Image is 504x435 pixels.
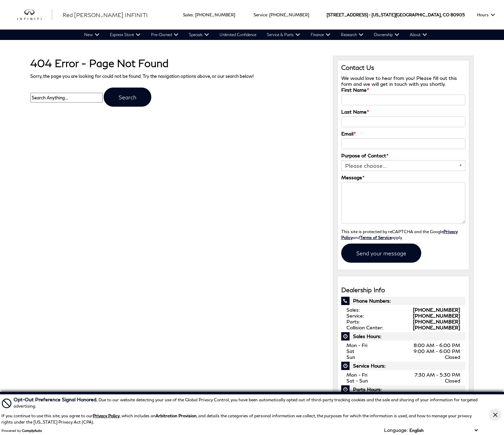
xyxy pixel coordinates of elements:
[346,372,367,378] span: Mon - Fri
[413,319,460,325] a: [PHONE_NUMBER]
[341,87,369,93] label: First Name
[445,378,460,384] span: Closed
[360,235,392,240] a: Terms of Service
[369,30,405,40] a: Ownership
[341,174,365,180] label: Message
[14,396,479,409] div: Due to our website detecting your use of the Global Privacy Control, you have been automatically ...
[415,372,460,378] span: 7:30 AM - 5:30 PM
[183,12,193,17] span: Sales
[327,12,465,17] a: [STREET_ADDRESS] • [US_STATE][GEOGRAPHIC_DATA], CO 80905
[408,427,479,434] select: Language Select
[341,362,465,370] span: Service Hours:
[22,428,42,433] a: ComplyAuto
[341,229,458,240] a: Privacy Policy
[341,297,465,305] span: Phone Numbers:
[341,244,421,263] input: Send your message
[346,354,355,360] span: Sun
[63,11,148,18] span: Red [PERSON_NAME] INFINITI
[414,342,460,348] span: 8:00 AM - 6:00 PM
[445,354,460,360] span: Closed
[413,313,460,319] a: [PHONE_NUMBER]
[346,348,354,354] span: Sat
[341,332,465,340] span: Sales Hours:
[193,12,194,17] span: :
[30,57,322,69] h1: 404 Error - Page Not Found
[184,30,214,40] a: Specials
[413,325,460,330] a: [PHONE_NUMBER]
[384,428,408,433] div: Language:
[267,12,268,17] span: :
[63,11,148,19] a: Red [PERSON_NAME] INFINITI
[346,342,367,348] span: Mon - Fri
[341,75,457,87] span: We would love to hear from you! Please fill out this form and we will get in touch with you shortly.
[346,325,383,330] span: Collision Center:
[146,30,184,40] a: Pre-Owned
[1,413,472,425] p: If you continue to use this site, you agree to our , which includes an , and details the categori...
[346,307,360,313] span: Sales:
[336,30,369,40] a: Research
[489,409,501,421] button: Close Button
[262,30,305,40] a: Service & Parts
[1,428,42,433] div: Powered by
[14,396,98,402] span: Opt-Out Preference Signal Honored .
[17,9,52,20] a: infiniti
[341,229,458,240] small: This site is protected by reCAPTCHA and the Google and apply.
[79,30,105,40] a: New
[341,153,389,158] label: Purpose of Contact
[17,9,52,20] img: INFINITI
[25,50,327,110] div: Sorry, the page you are looking for could not be found. Try the navigation options above, or our ...
[341,64,465,72] h3: Contact Us
[341,287,465,294] h3: Dealership Info
[305,30,336,40] a: Finance
[214,30,262,40] a: Unlimited Confidence
[346,378,368,384] span: Sat - Sun
[79,30,432,40] nav: Main Navigation
[104,88,151,107] input: Search
[195,12,235,17] a: [PHONE_NUMBER]
[405,30,432,40] a: About
[155,413,197,418] strong: Arbitration Provision
[30,93,103,102] input: Search Anything...
[341,109,369,115] label: Last Name
[341,385,465,394] span: Parts Hours:
[346,319,360,325] span: Parts:
[414,348,460,354] span: 9:00 AM - 6:00 PM
[105,30,146,40] a: Express Store
[93,413,120,418] a: Privacy Policy
[269,12,309,17] a: [PHONE_NUMBER]
[254,12,267,17] span: Service
[346,313,364,319] span: Service:
[413,307,460,313] a: [PHONE_NUMBER]
[341,131,356,137] label: Email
